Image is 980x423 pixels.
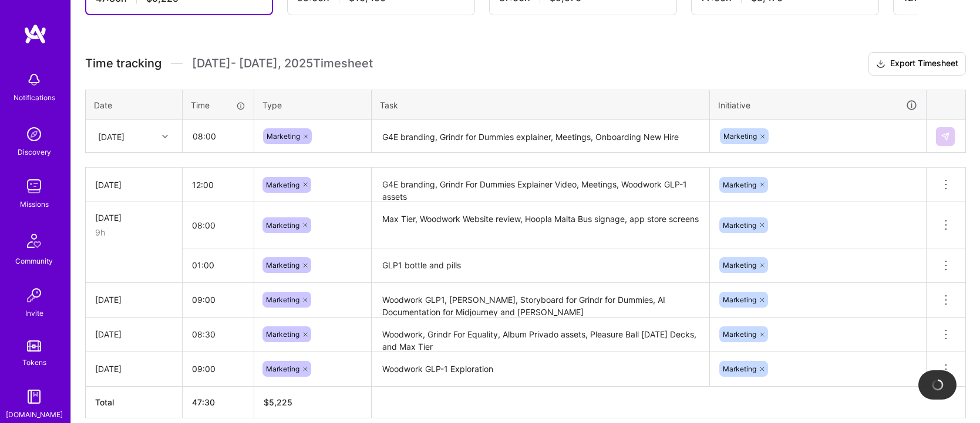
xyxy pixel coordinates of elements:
[373,203,708,247] textarea: Max Tier, Woodwork Website review, Hoopla Malta Bus signage, app store screens
[373,250,708,282] textarea: GLP1 bottle and pills
[723,261,756,270] span: Marketing
[183,169,254,200] input: HH:MM
[22,284,46,307] img: Invite
[20,198,49,210] div: Missions
[95,211,173,224] div: [DATE]
[22,356,46,369] div: Tokens
[23,23,47,45] img: logo
[723,295,756,304] span: Marketing
[95,294,173,306] div: [DATE]
[723,330,756,339] span: Marketing
[723,180,756,189] span: Marketing
[191,99,245,111] div: Time
[254,90,372,120] th: Type
[373,169,708,201] textarea: G4E branding, Grindr For Dummies Explainer Video, Meetings, Woodwork GLP-1 assets
[183,319,254,350] input: HH:MM
[372,90,710,120] th: Task
[183,121,253,152] input: HH:MM
[25,307,43,319] div: Invite
[95,179,173,191] div: [DATE]
[22,175,46,198] img: teamwork
[723,364,756,373] span: Marketing
[936,127,956,146] div: null
[373,353,708,386] textarea: Woodwork GLP-1 Exploration
[373,284,708,316] textarea: Woodwork GLP1, [PERSON_NAME], Storyboard for Grindr for Dummies, AI Documentation for Midjourney ...
[95,226,173,238] div: 9h
[723,221,756,230] span: Marketing
[266,221,299,230] span: Marketing
[183,250,254,281] input: HH:MM
[183,284,254,315] input: HH:MM
[266,330,299,339] span: Marketing
[192,56,373,71] span: [DATE] - [DATE] , 2025 Timesheet
[22,68,46,91] img: bell
[22,122,46,146] img: discovery
[6,408,63,421] div: [DOMAIN_NAME]
[27,340,41,352] img: tokens
[86,386,183,418] th: Total
[14,91,55,104] div: Notifications
[876,58,885,70] i: icon Download
[86,90,183,120] th: Date
[264,397,292,407] span: $ 5,225
[932,379,944,391] img: loading
[266,180,299,189] span: Marketing
[95,328,173,340] div: [DATE]
[718,98,918,112] div: Initiative
[20,227,48,255] img: Community
[183,353,254,384] input: HH:MM
[373,121,708,152] textarea: G4E branding, Grindr for Dummies explainer, Meetings, Onboarding New Hire
[868,52,966,76] button: Export Timesheet
[95,363,173,375] div: [DATE]
[373,319,708,351] textarea: Woodwork, Grindr For Equality, Album Privado assets, Pleasure Ball [DATE] Decks, and Max Tier
[266,295,299,304] span: Marketing
[941,132,950,141] img: Submit
[266,261,299,270] span: Marketing
[98,130,124,142] div: [DATE]
[723,132,757,141] span: Marketing
[267,132,300,141] span: Marketing
[18,146,51,158] div: Discovery
[266,364,299,373] span: Marketing
[85,56,161,71] span: Time tracking
[183,386,254,418] th: 47:30
[162,134,168,139] i: icon Chevron
[183,210,254,241] input: HH:MM
[15,255,53,267] div: Community
[22,385,46,408] img: guide book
